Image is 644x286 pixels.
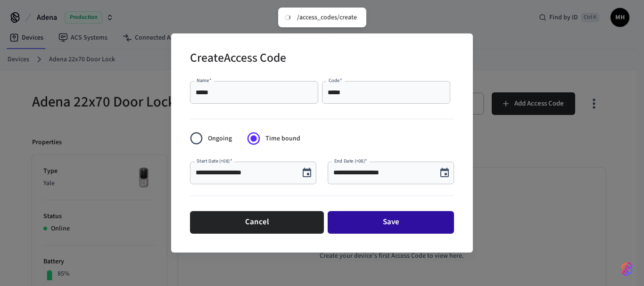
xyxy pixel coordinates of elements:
label: End Date (+08) [334,157,367,164]
h2: Create Access Code [190,45,286,74]
button: Cancel [190,211,324,234]
button: Save [328,211,454,234]
span: Ongoing [208,134,232,144]
button: Choose date, selected date is Sep 27, 2025 [435,163,454,182]
label: Start Date (+08) [197,157,232,164]
button: Choose date, selected date is Sep 27, 2025 [297,163,316,182]
img: SeamLogoGradient.69752ec5.svg [621,261,633,277]
div: /access_codes/create [297,13,357,22]
label: Name [197,77,212,84]
span: Time bound [265,134,300,144]
label: Code [329,77,342,84]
